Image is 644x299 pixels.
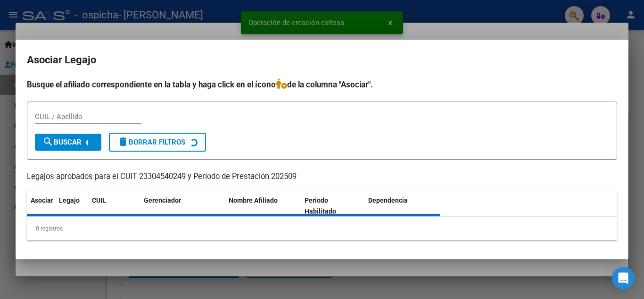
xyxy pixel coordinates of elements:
[140,190,225,222] datatable-header-cell: Gerenciador
[27,78,617,91] h4: Busque el afiliado correspondiente en la tabla y haga click en el ícono de la columna "Asociar".
[612,267,635,290] div: Open Intercom Messenger
[88,190,140,222] datatable-header-cell: CUIL
[27,190,55,222] datatable-header-cell: Asociar
[229,196,278,204] span: Nombre Afiliado
[55,190,88,222] datatable-header-cell: Legajo
[27,51,617,69] h2: Asociar Legajo
[117,138,185,146] span: Borrar Filtros
[27,217,617,240] div: 0 registros
[27,171,617,183] p: Legajos aprobados para el CUIT 23304540249 y Período de Prestación 202509
[117,136,129,147] mat-icon: delete
[144,196,181,204] span: Gerenciador
[59,196,80,204] span: Legajo
[305,196,336,215] span: Periodo Habilitado
[364,190,440,222] datatable-header-cell: Dependencia
[109,133,206,152] button: Borrar Filtros
[225,190,301,222] datatable-header-cell: Nombre Afiliado
[92,196,106,204] span: CUIL
[35,134,101,151] button: Buscar
[42,136,54,147] mat-icon: search
[368,196,408,204] span: Dependencia
[42,138,82,146] span: Buscar
[301,190,364,222] datatable-header-cell: Periodo Habilitado
[31,196,53,204] span: Asociar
